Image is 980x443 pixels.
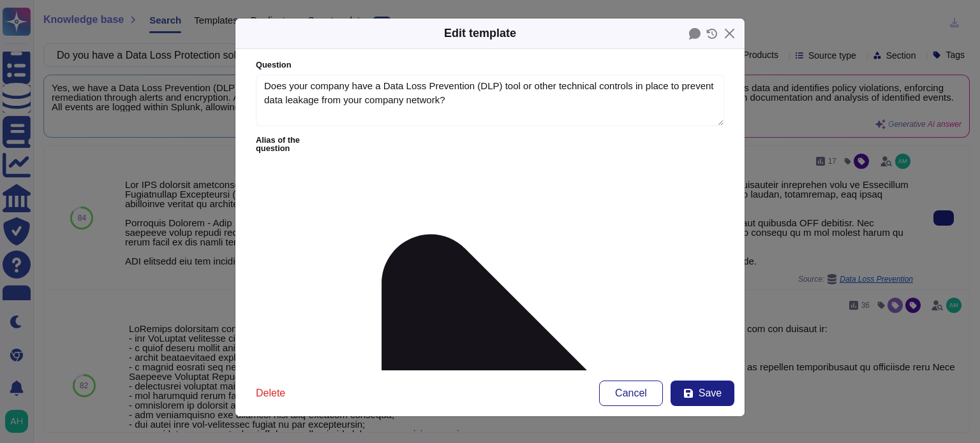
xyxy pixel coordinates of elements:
[720,24,739,43] button: Close
[246,381,295,406] button: Delete
[256,61,724,69] label: Question
[256,388,285,398] span: Delete
[671,381,734,406] button: Save
[699,388,722,398] span: Save
[615,388,647,398] span: Cancel
[444,25,516,42] div: Edit template
[256,75,724,127] textarea: Does your company have a Data Loss Prevention (DLP) tool or other technical controls in place to ...
[599,381,663,406] button: Cancel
